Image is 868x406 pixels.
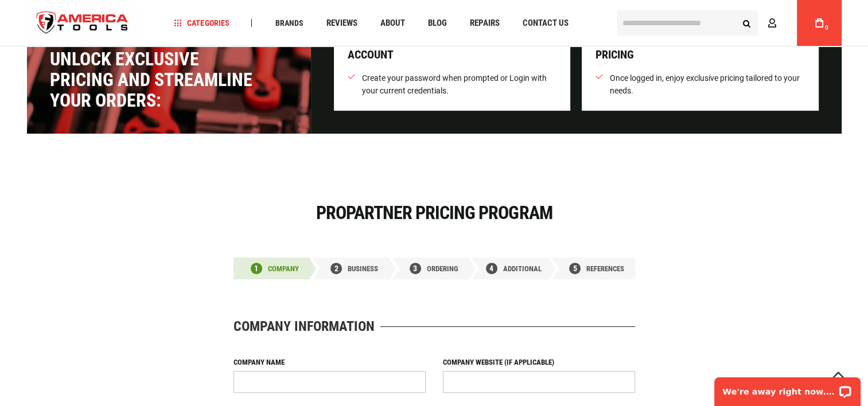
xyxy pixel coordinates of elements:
[326,19,357,28] span: Reviews
[422,15,451,31] a: Blog
[443,358,554,366] span: Company Website (if applicable)
[275,19,303,27] span: Brands
[233,319,375,333] span: Company Information
[334,264,338,272] span: 2
[380,19,404,28] span: About
[413,264,417,272] span: 3
[27,2,138,45] a: store logo
[169,15,234,31] a: Categories
[573,264,577,272] span: 5
[586,264,624,273] span: References
[464,15,504,31] a: Repairs
[707,370,868,406] iframe: LiveChat chat widget
[362,72,557,97] span: Create your password when prompted or Login with your current credentials.
[348,37,410,60] div: Set up your account
[375,15,410,31] a: About
[316,202,552,224] span: ProPartner Pricing Program
[174,19,229,27] span: Categories
[469,19,499,28] span: Repairs
[427,264,458,273] span: Ordering
[825,25,828,31] span: 0
[50,49,256,111] div: Unlock exclusive pricing and streamline your orders:
[595,37,709,60] div: Access personalized pricing
[522,19,568,28] span: Contact Us
[503,264,542,273] span: Additional
[489,264,493,272] span: 4
[254,264,258,272] span: 1
[517,15,573,31] a: Contact Us
[610,72,805,97] span: Once logged in, enjoy exclusive pricing tailored to your needs.
[348,264,378,273] span: Business
[27,2,138,45] img: America Tools
[233,358,285,366] span: Company Name
[321,15,362,31] a: Reviews
[268,264,299,273] span: Company
[270,15,308,31] a: Brands
[427,19,446,28] span: Blog
[736,12,758,34] button: Search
